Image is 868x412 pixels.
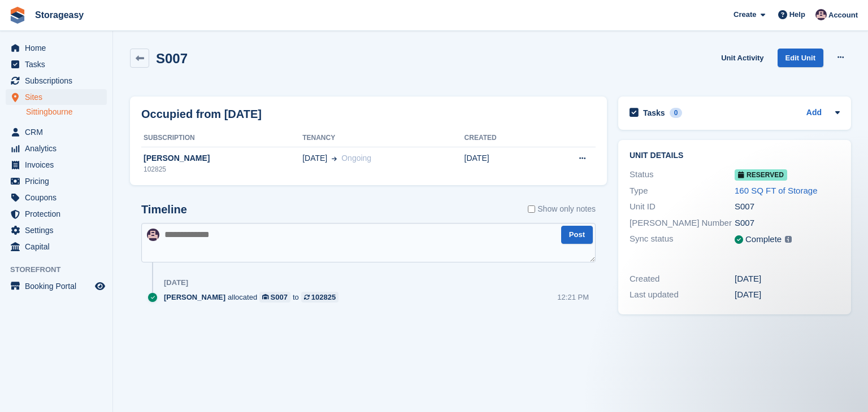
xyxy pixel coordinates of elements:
[271,292,288,303] div: S007
[630,273,735,286] div: Created
[341,154,371,163] span: Ongoing
[6,190,107,205] a: menu
[25,73,93,89] span: Subscriptions
[630,200,735,213] div: Unit ID
[25,206,93,222] span: Protection
[6,40,107,56] a: menu
[735,200,840,213] div: S007
[735,169,787,181] span: Reserved
[25,89,93,105] span: Sites
[141,203,187,216] h2: Timeline
[141,129,302,147] th: Subscription
[717,49,768,67] a: Unit Activity
[25,56,93,72] span: Tasks
[806,107,822,120] a: Add
[6,141,107,156] a: menu
[6,206,107,222] a: menu
[745,233,782,246] div: Complete
[31,6,88,24] a: Storageasy
[301,292,338,303] a: 102825
[25,157,93,173] span: Invoices
[630,288,735,301] div: Last updated
[815,9,827,20] img: James Stewart
[93,279,107,293] a: Preview store
[630,217,735,230] div: [PERSON_NAME] Number
[26,107,107,117] a: Sittingbourne
[259,292,290,303] a: S007
[828,10,858,21] span: Account
[670,108,683,118] div: 0
[643,108,665,118] h2: Tasks
[311,292,336,303] div: 102825
[302,129,464,147] th: Tenancy
[25,173,93,189] span: Pricing
[6,222,107,238] a: menu
[9,7,26,24] img: stora-icon-8386f47178a22dfd0bd8f6a31ec36ba5ce8667c1dd55bd0f319d3a0aa187defe.svg
[6,89,107,105] a: menu
[25,278,93,294] span: Booking Portal
[734,9,756,20] span: Create
[10,264,112,275] span: Storefront
[147,229,159,241] img: James Stewart
[25,141,93,156] span: Analytics
[6,157,107,173] a: menu
[6,56,107,72] a: menu
[735,217,840,230] div: S007
[141,164,302,174] div: 102825
[557,292,589,303] div: 12:21 PM
[778,49,823,67] a: Edit Unit
[785,236,792,243] img: icon-info-grey-7440780725fd019a000dd9b08b2336e03edf1995a4989e88bcd33f0948082b44.svg
[6,278,107,294] a: menu
[735,288,840,301] div: [DATE]
[6,239,107,255] a: menu
[164,292,344,303] div: allocated to
[141,106,262,122] h2: Occupied from [DATE]
[25,239,93,255] span: Capital
[789,9,805,20] span: Help
[465,129,540,147] th: Created
[141,152,302,164] div: [PERSON_NAME]
[6,173,107,189] a: menu
[528,203,596,215] label: Show only notes
[164,278,188,287] div: [DATE]
[465,147,540,181] td: [DATE]
[25,222,93,238] span: Settings
[25,40,93,56] span: Home
[25,124,93,140] span: CRM
[561,226,593,244] button: Post
[25,190,93,205] span: Coupons
[630,233,735,247] div: Sync status
[528,203,535,215] input: Show only notes
[156,51,188,66] h2: S007
[6,124,107,140] a: menu
[630,185,735,198] div: Type
[735,273,840,286] div: [DATE]
[6,73,107,89] a: menu
[164,292,225,303] span: [PERSON_NAME]
[630,168,735,181] div: Status
[630,151,840,160] h2: Unit details
[735,186,817,195] a: 160 SQ FT of Storage
[302,152,327,164] span: [DATE]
